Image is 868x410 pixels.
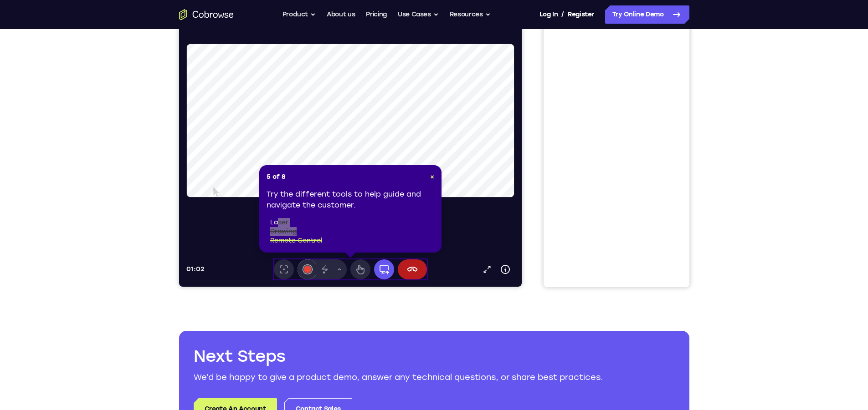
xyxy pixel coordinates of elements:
a: Register [568,5,594,24]
li: remote control [270,236,434,245]
span: 5 of 8 [267,172,286,182]
button: Use Cases [398,5,439,24]
a: Log In [539,5,558,24]
a: About us [327,5,355,24]
button: Close Tour [430,172,434,182]
a: Try Online Demo [605,5,689,24]
a: Go to the home page [179,9,234,20]
span: / [561,9,564,20]
span: × [430,173,434,181]
li: drawing [270,227,434,236]
button: Resources [450,5,491,24]
button: Product [282,5,316,24]
a: Pricing [366,5,387,24]
li: laser [270,218,434,227]
div: Try the different tools to help guide and navigate the customer. [267,189,434,245]
p: We’d be happy to give a product demo, answer any technical questions, or share best practices. [194,371,675,384]
h2: Next Steps [194,345,675,367]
